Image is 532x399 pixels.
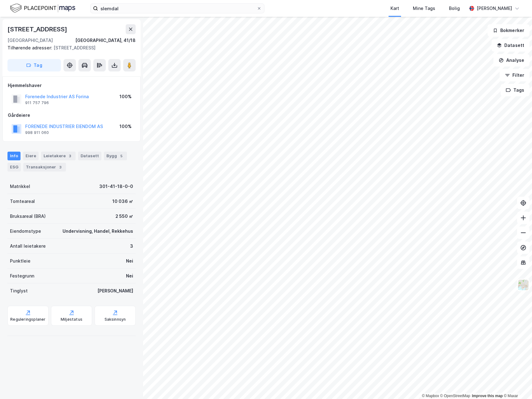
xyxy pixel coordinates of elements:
[97,287,133,295] div: [PERSON_NAME]
[25,100,49,105] div: 911 757 796
[7,37,53,44] div: [GEOGRAPHIC_DATA]
[501,369,532,399] div: Kontrollprogram for chat
[119,93,132,100] div: 100%
[130,242,133,250] div: 3
[493,54,530,66] button: Analyse
[57,164,63,170] div: 3
[422,394,439,398] a: Mapbox
[98,4,257,13] input: Søk på adresse, matrikkel, gårdeiere, leietakere eller personer
[105,317,126,322] div: Saksinnsyn
[492,39,530,52] button: Datasett
[7,44,131,52] div: [STREET_ADDRESS]
[10,242,46,250] div: Antall leietakere
[119,123,132,130] div: 100%
[41,152,76,160] div: Leietakere
[104,152,127,160] div: Bygg
[23,163,66,172] div: Transaksjoner
[517,279,529,291] img: Z
[23,152,39,160] div: Eiere
[63,227,133,235] div: Undervisning, Handel, Rekkehus
[10,257,30,265] div: Punktleie
[126,272,133,280] div: Nei
[413,5,435,12] div: Mine Tags
[99,183,133,190] div: 301-41-18-0-0
[8,112,135,119] div: Gårdeiere
[61,317,82,322] div: Miljøstatus
[7,45,54,50] span: Tilhørende adresser:
[10,213,46,220] div: Bruksareal (BRA)
[488,24,530,37] button: Bokmerker
[8,82,135,89] div: Hjemmelshaver
[477,5,512,12] div: [PERSON_NAME]
[75,37,136,44] div: [GEOGRAPHIC_DATA], 41/18
[440,394,470,398] a: OpenStreetMap
[7,163,21,172] div: ESG
[78,152,101,160] div: Datasett
[126,257,133,265] div: Nei
[501,84,530,96] button: Tags
[25,130,49,135] div: 998 911 060
[449,5,460,12] div: Bolig
[112,198,133,205] div: 10 036 ㎡
[10,183,30,190] div: Matrikkel
[472,394,503,398] a: Improve this map
[10,3,75,14] img: logo.f888ab2527a4732fd821a326f86c7f29.svg
[10,227,41,235] div: Eiendomstype
[10,287,28,295] div: Tinglyst
[390,5,399,12] div: Kart
[10,317,45,322] div: Reguleringsplaner
[7,59,61,71] button: Tag
[10,198,35,205] div: Tomteareal
[10,272,34,280] div: Festegrunn
[67,153,73,159] div: 3
[118,153,124,159] div: 5
[501,369,532,399] iframe: Chat Widget
[115,213,133,220] div: 2 550 ㎡
[500,69,530,81] button: Filter
[7,152,21,160] div: Info
[7,24,68,34] div: [STREET_ADDRESS]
